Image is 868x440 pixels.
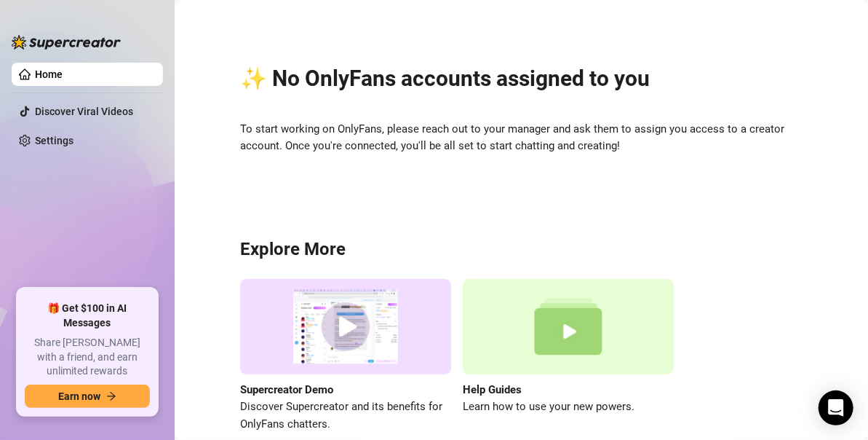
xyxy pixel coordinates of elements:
[240,279,451,433] a: Supercreator DemoDiscover Supercreator and its benefits for OnlyFans chatters.
[35,106,133,117] a: Discover Viral Videos
[106,391,116,401] span: arrow-right
[463,398,674,416] span: Learn how to use your new powers.
[463,383,522,396] strong: Help Guides
[35,135,73,146] a: Settings
[12,35,121,50] img: logo-BBDzfeDw.svg
[35,68,63,80] a: Home
[240,383,333,396] strong: Supercreator Demo
[25,336,150,379] span: Share [PERSON_NAME] with a friend, and earn unlimited rewards
[25,302,150,330] span: 🎁 Get $100 in AI Messages
[240,65,803,93] h2: ✨ No OnlyFans accounts assigned to you
[819,390,853,425] div: Open Intercom Messenger
[463,279,674,433] a: Help GuidesLearn how to use your new powers.
[240,398,451,433] span: Discover Supercreator and its benefits for OnlyFans chatters.
[463,279,674,374] img: help guides
[240,121,803,155] span: To start working on OnlyFans, please reach out to your manager and ask them to assign you access ...
[25,385,150,408] button: Earn nowarrow-right
[240,279,451,374] img: supercreator demo
[58,390,100,402] span: Earn now
[240,238,803,262] h3: Explore More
